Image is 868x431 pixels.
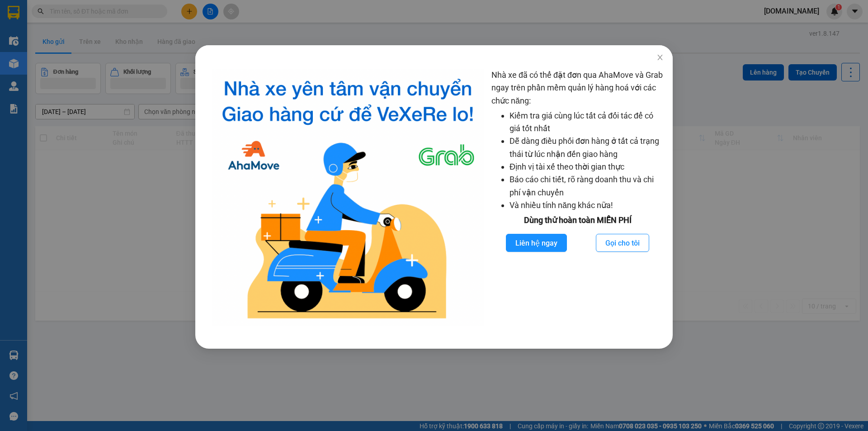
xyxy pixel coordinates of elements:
span: Gọi cho tôi [605,237,640,249]
li: Kiểm tra giá cùng lúc tất cả đối tác để có giá tốt nhất [509,109,664,135]
li: Định vị tài xế theo thời gian thực [509,161,664,173]
button: Gọi cho tôi [596,234,649,252]
li: Và nhiều tính năng khác nữa! [509,199,664,212]
li: Báo cáo chi tiết, rõ ràng doanh thu và chi phí vận chuyển [509,173,664,199]
li: Dễ dàng điều phối đơn hàng ở tất cả trạng thái từ lúc nhận đến giao hàng [509,135,664,161]
div: Dùng thử hoàn toàn MIỄN PHÍ [491,214,664,227]
button: Close [647,45,673,71]
span: close [656,54,664,61]
span: Liên hệ ngay [515,237,557,249]
img: logo [212,69,484,326]
button: Liên hệ ngay [506,234,567,252]
div: Nhà xe đã có thể đặt đơn qua AhaMove và Grab ngay trên phần mềm quản lý hàng hoá với các chức năng: [491,69,664,326]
